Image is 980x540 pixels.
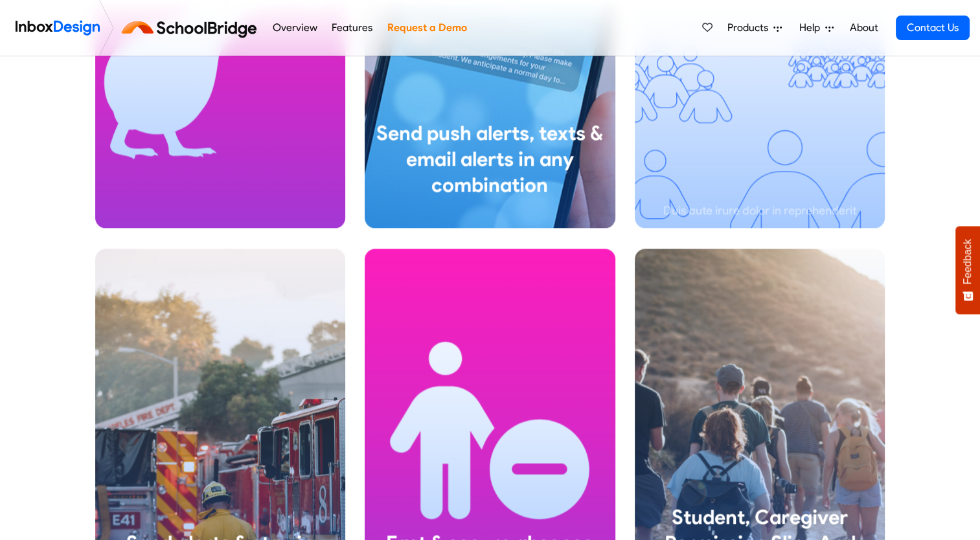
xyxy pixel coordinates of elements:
a: Features [328,15,376,41]
img: schoolbridge logo [119,12,265,43]
div: Send push alerts, texts & email alerts in any combination [375,120,605,198]
a: About [846,15,882,41]
span: Help [799,20,825,36]
a: Overview [269,15,321,41]
a: Help [794,15,839,41]
a: Request a Demo [383,15,470,41]
div: Duis aute irure dolor in reprehenderit [645,203,875,218]
button: Feedback - Show survey [955,226,980,314]
a: Contact Us [896,16,970,40]
span: Products [727,20,773,36]
span: Feedback [962,239,974,284]
a: Products [722,15,787,41]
